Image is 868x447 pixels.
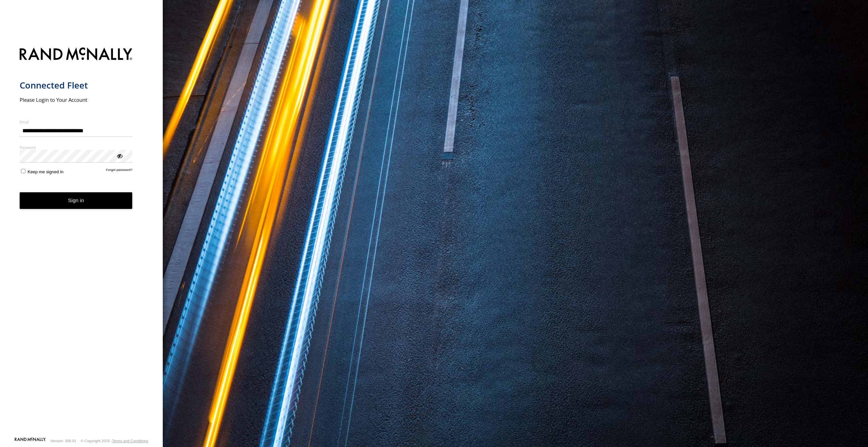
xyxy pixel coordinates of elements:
div: © Copyright 2025 - [81,439,148,443]
img: Rand McNally [20,46,133,63]
a: Terms and Conditions [112,439,148,443]
div: Version: 308.01 [51,439,76,443]
label: Password [20,145,133,150]
label: Email [20,119,133,124]
button: Sign in [20,192,133,209]
input: Keep me signed in [21,169,25,173]
div: ViewPassword [116,152,123,159]
a: Visit our Website [15,438,46,444]
span: Keep me signed in [27,169,63,174]
h1: Connected Fleet [20,80,133,91]
form: main [20,43,143,437]
a: Forgot password? [106,168,133,174]
h2: Please Login to Your Account [20,96,133,103]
